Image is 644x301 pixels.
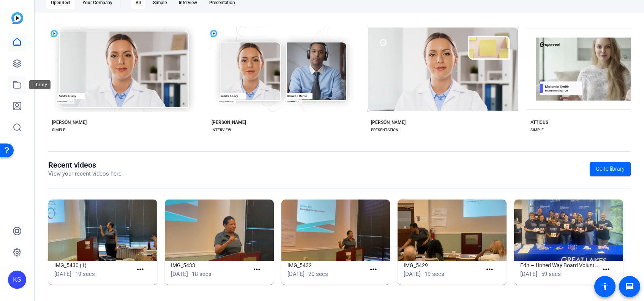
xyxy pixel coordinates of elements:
div: PRESENTATION [371,127,398,133]
span: 59 secs [541,271,561,277]
div: SIMPLE [52,127,65,133]
div: SIMPLE [530,127,544,133]
p: View your recent videos here [48,170,122,178]
div: ATTICUS [530,119,548,125]
div: [PERSON_NAME] [52,119,87,125]
span: [DATE] [54,271,71,277]
mat-icon: more_horiz [485,265,494,274]
img: blue-gradient.svg [11,12,23,24]
h1: IMG_5432 [287,261,366,270]
mat-icon: accessibility [600,282,609,291]
span: [DATE] [171,271,188,277]
span: [DATE] [404,271,421,277]
span: 19 secs [425,271,444,277]
span: [DATE] [287,271,305,277]
div: [PERSON_NAME] [212,119,246,125]
mat-icon: message [625,282,634,291]
mat-icon: more_horiz [252,265,262,274]
img: IMG_5429 [398,200,507,261]
h1: IMG_5430 (1) [54,261,133,270]
h1: Edit — United Way Board Volunteer Video [520,261,598,270]
mat-icon: more_horiz [601,265,611,274]
h1: IMG_5433 [171,261,249,270]
div: KS [8,271,26,289]
a: Go to library [590,162,631,176]
span: 19 secs [75,271,95,277]
div: Library [29,80,51,89]
span: 20 secs [308,271,328,277]
img: Edit — United Way Board Volunteer Video [514,200,623,261]
h1: Recent videos [48,160,122,170]
mat-icon: more_horiz [136,265,145,274]
span: 18 secs [192,271,212,277]
img: IMG_5433 [165,200,274,261]
div: INTERVIEW [212,127,231,133]
span: Go to library [596,165,625,173]
mat-icon: more_horiz [369,265,378,274]
img: IMG_5432 [281,200,390,261]
div: [PERSON_NAME] [371,119,406,125]
h1: IMG_5429 [404,261,482,270]
img: IMG_5430 (1) [48,200,157,261]
span: [DATE] [520,271,537,277]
